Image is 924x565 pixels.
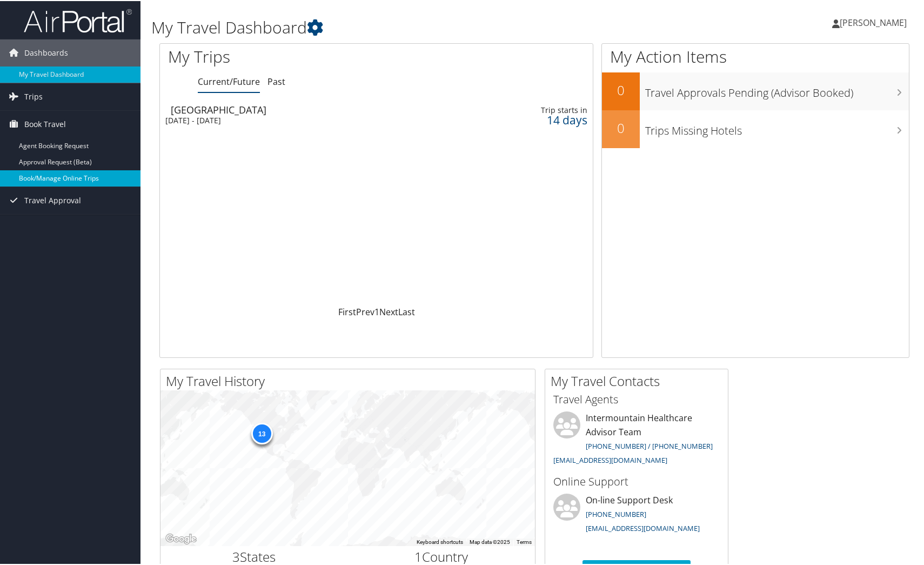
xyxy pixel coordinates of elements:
img: airportal-logo.png [24,7,132,32]
a: [EMAIL_ADDRESS][DOMAIN_NAME] [553,454,667,464]
h3: Travel Approvals Pending (Advisor Booked) [645,79,909,99]
a: Terms (opens in new tab) [517,538,532,544]
a: 0Trips Missing Hotels [602,109,909,147]
h2: 0 [602,118,640,136]
h2: 0 [602,80,640,98]
li: Intermountain Healthcare Advisor Team [548,410,725,468]
span: Travel Approval [24,186,81,213]
h1: My Trips [168,44,404,67]
span: Map data ©2025 [470,538,510,544]
span: 3 [232,547,240,564]
h3: Online Support [553,473,720,488]
h2: My Travel Contacts [551,371,728,389]
a: Open this area in Google Maps (opens a new window) [163,531,199,545]
img: Google [163,531,199,545]
a: [PHONE_NUMBER] / [PHONE_NUMBER] [586,440,713,450]
h2: Country [356,547,527,565]
a: [EMAIL_ADDRESS][DOMAIN_NAME] [586,522,700,532]
a: Past [267,75,285,87]
span: Trips [24,82,43,109]
a: Last [398,305,415,317]
div: [DATE] - [DATE] [165,115,439,124]
li: On-line Support Desk [548,493,725,537]
a: 0Travel Approvals Pending (Advisor Booked) [602,71,909,109]
div: 13 [251,422,272,443]
span: Dashboards [24,38,68,65]
a: Next [379,305,398,317]
span: Book Travel [24,110,66,137]
a: Current/Future [198,75,260,87]
a: [PERSON_NAME] [832,5,918,38]
a: Prev [356,305,374,317]
h1: My Travel Dashboard [151,15,662,38]
span: [PERSON_NAME] [840,16,907,28]
div: [GEOGRAPHIC_DATA] [171,104,444,114]
a: First [338,305,356,317]
h2: My Travel History [166,371,535,389]
h1: My Action Items [602,44,909,67]
div: Trip starts in [493,104,588,114]
div: 14 days [493,114,588,124]
span: 1 [414,547,422,564]
h3: Trips Missing Hotels [645,117,909,137]
a: 1 [374,305,379,317]
h3: Travel Agents [553,391,720,406]
a: [PHONE_NUMBER] [586,508,646,518]
button: Keyboard shortcuts [417,537,463,545]
h2: States [169,547,340,565]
